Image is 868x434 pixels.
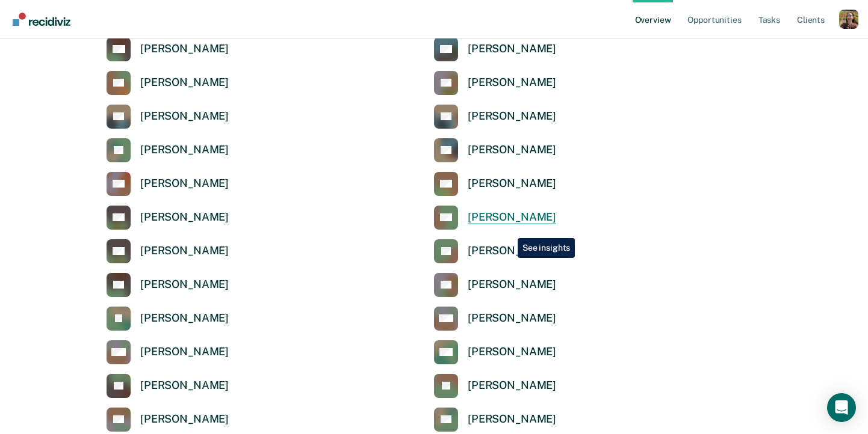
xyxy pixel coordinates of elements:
[140,76,229,90] div: [PERSON_NAME]
[107,273,229,297] a: [PERSON_NAME]
[107,71,229,95] a: [PERSON_NAME]
[140,210,229,224] div: [PERSON_NAME]
[839,10,858,29] button: Profile dropdown button
[140,109,229,123] div: [PERSON_NAME]
[140,244,229,258] div: [PERSON_NAME]
[434,172,556,196] a: [PERSON_NAME]
[468,244,556,258] div: [PERSON_NAME]
[434,273,556,297] a: [PERSON_NAME]
[140,412,229,426] div: [PERSON_NAME]
[468,76,556,90] div: [PERSON_NAME]
[468,109,556,123] div: [PERSON_NAME]
[827,393,856,422] div: Open Intercom Messenger
[107,37,229,61] a: [PERSON_NAME]
[434,71,556,95] a: [PERSON_NAME]
[107,340,229,364] a: [PERSON_NAME]
[434,37,556,61] a: [PERSON_NAME]
[468,177,556,191] div: [PERSON_NAME]
[107,307,229,331] a: [PERSON_NAME]
[468,42,556,56] div: [PERSON_NAME]
[434,206,556,230] a: [PERSON_NAME]
[468,210,556,224] div: [PERSON_NAME]
[140,42,229,56] div: [PERSON_NAME]
[107,206,229,230] a: [PERSON_NAME]
[140,278,229,292] div: [PERSON_NAME]
[13,13,70,26] img: Recidiviz
[140,177,229,191] div: [PERSON_NAME]
[468,412,556,426] div: [PERSON_NAME]
[107,408,229,432] a: [PERSON_NAME]
[434,408,556,432] a: [PERSON_NAME]
[468,311,556,325] div: [PERSON_NAME]
[107,172,229,196] a: [PERSON_NAME]
[107,239,229,263] a: [PERSON_NAME]
[468,345,556,359] div: [PERSON_NAME]
[434,374,556,398] a: [PERSON_NAME]
[140,379,229,393] div: [PERSON_NAME]
[468,143,556,157] div: [PERSON_NAME]
[468,379,556,393] div: [PERSON_NAME]
[434,340,556,364] a: [PERSON_NAME]
[107,138,229,162] a: [PERSON_NAME]
[468,278,556,292] div: [PERSON_NAME]
[107,105,229,129] a: [PERSON_NAME]
[434,105,556,129] a: [PERSON_NAME]
[434,138,556,162] a: [PERSON_NAME]
[140,345,229,359] div: [PERSON_NAME]
[140,311,229,325] div: [PERSON_NAME]
[434,307,556,331] a: [PERSON_NAME]
[140,143,229,157] div: [PERSON_NAME]
[434,239,556,263] a: [PERSON_NAME]
[107,374,229,398] a: [PERSON_NAME]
